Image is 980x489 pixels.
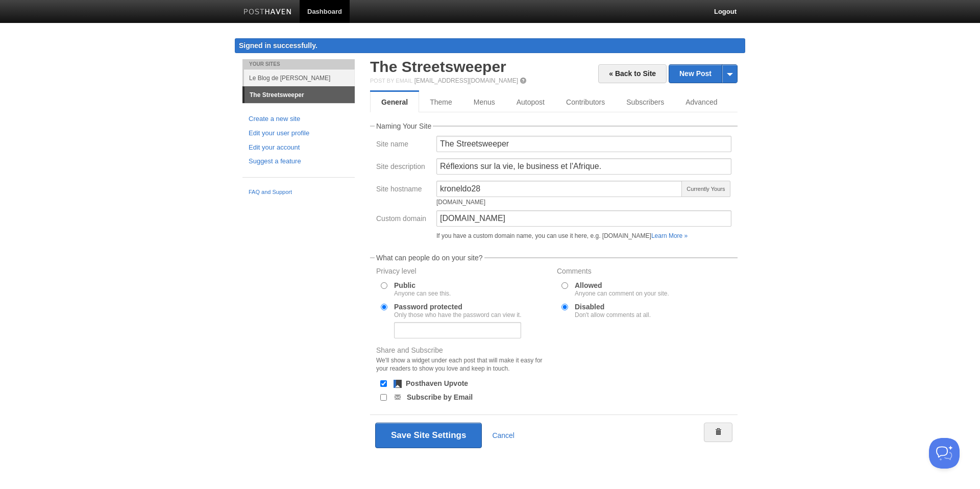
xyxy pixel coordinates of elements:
[394,290,451,297] div: Anyone can see this.
[244,87,355,103] a: The Streetsweeper
[370,58,506,75] a: The Streetsweeper
[394,312,521,318] div: Only those who have the password can view it.
[407,394,473,401] label: Subscribe by Email
[492,431,514,439] a: Cancel
[243,9,292,16] img: Posthaven-bar
[376,356,551,373] div: We'll show a widget under each post that will make it easy for your readers to show you love and ...
[575,312,651,318] div: Don't allow comments at all.
[375,123,433,130] legend: Naming Your Site
[376,140,430,150] label: Site name
[555,92,616,112] a: Contributors
[406,380,468,387] label: Posthaven Upvote
[506,92,555,112] a: Autopost
[376,163,430,173] label: Site description
[376,215,430,225] label: Custom domain
[244,69,355,86] a: Le Blog de [PERSON_NAME]
[249,156,349,167] a: Suggest a feature
[575,303,651,318] label: Disabled
[575,282,669,297] label: Allowed
[375,423,482,448] button: Save Site Settings
[249,128,349,139] a: Edit your user profile
[669,65,737,83] a: New Post
[376,347,551,375] label: Share and Subscribe
[675,92,728,112] a: Advanced
[394,303,521,318] label: Password protected
[929,438,960,469] iframe: Help Scout Beacon - Open
[376,267,551,277] label: Privacy level
[598,64,667,83] a: « Back to Site
[463,92,506,112] a: Menus
[249,188,349,197] a: FAQ and Support
[376,185,430,195] label: Site hostname
[419,92,463,112] a: Theme
[370,78,412,84] span: Post by Email
[557,267,731,277] label: Comments
[436,233,731,239] div: If you have a custom domain name, you can use it here, e.g. [DOMAIN_NAME]
[681,181,730,197] span: Currently Yours
[249,114,349,125] a: Create a new site
[394,282,451,297] label: Public
[235,38,745,53] div: Signed in successfully.
[616,92,675,112] a: Subscribers
[651,232,688,239] a: Learn More »
[249,142,349,153] a: Edit your account
[575,290,669,297] div: Anyone can comment on your site.
[414,77,518,84] a: [EMAIL_ADDRESS][DOMAIN_NAME]
[370,92,419,112] a: General
[436,199,682,205] div: [DOMAIN_NAME]
[242,59,355,69] li: Your Sites
[375,254,484,261] legend: What can people do on your site?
